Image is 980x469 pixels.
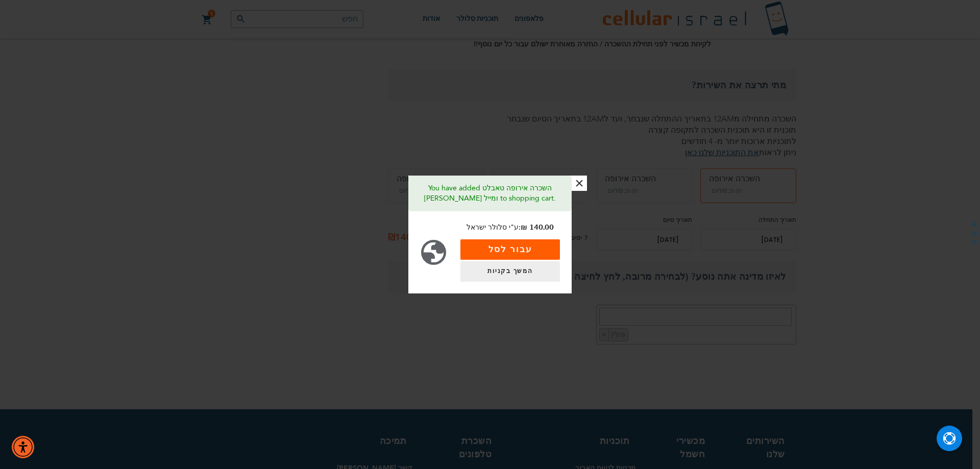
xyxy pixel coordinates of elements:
p: ע"י סלולר ישראל: [459,221,561,234]
button: עבור לסל [460,239,560,260]
a: המשך בקניות [460,261,560,282]
font: × [575,175,584,191]
button: × [572,176,587,191]
p: You have added השכרה אירופה טאבלט [PERSON_NAME] ומייל to shopping cart. [416,183,564,204]
div: תפריט נגישות [12,436,34,458]
font: ‏140.00 ₪ [521,224,554,231]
